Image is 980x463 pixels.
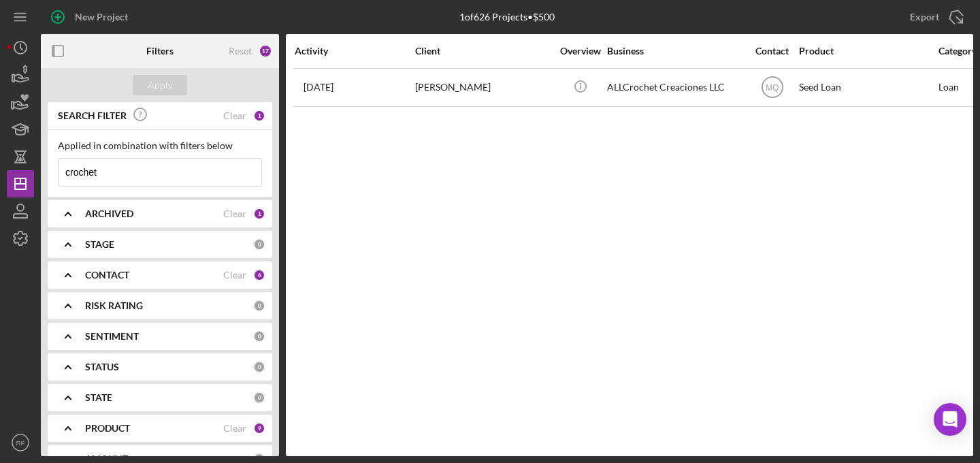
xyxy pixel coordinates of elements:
[85,300,143,311] b: RISK RATING
[16,439,25,447] text: RF
[133,75,187,95] button: Apply
[253,361,265,373] div: 0
[85,362,119,372] b: STATUS
[799,46,935,57] div: Product
[229,46,252,57] div: Reset
[253,208,265,220] div: 1
[910,3,939,31] div: Export
[766,83,779,93] text: MQ
[304,82,333,93] time: 2025-06-09 22:14
[555,46,606,57] div: Overview
[75,3,128,31] div: New Project
[253,300,265,312] div: 0
[85,208,133,219] b: ARCHIVED
[253,238,265,251] div: 0
[459,12,555,22] div: 1 of 626 Projects • $500
[415,69,551,106] div: [PERSON_NAME]
[223,270,246,281] div: Clear
[85,270,129,281] b: CONTACT
[223,110,246,121] div: Clear
[41,3,142,31] button: New Project
[146,46,174,57] b: Filters
[253,110,265,122] div: 1
[253,392,265,404] div: 0
[58,110,127,121] b: SEARCH FILTER
[607,69,743,106] div: ALLCrochet Creaciones LLC
[934,403,966,436] div: Open Intercom Messenger
[7,429,34,456] button: RF
[85,392,112,403] b: STATE
[259,44,272,58] div: 17
[253,422,265,434] div: 9
[607,46,743,57] div: Business
[799,69,935,106] div: Seed Loan
[223,423,246,434] div: Clear
[295,46,414,57] div: Activity
[253,330,265,342] div: 0
[747,46,798,57] div: Contact
[85,239,114,250] b: STAGE
[896,3,973,31] button: Export
[415,46,551,57] div: Client
[58,140,262,151] div: Applied in combination with filters below
[148,75,173,95] div: Apply
[85,423,130,434] b: PRODUCT
[85,331,139,342] b: SENTIMENT
[223,208,246,219] div: Clear
[253,269,265,281] div: 6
